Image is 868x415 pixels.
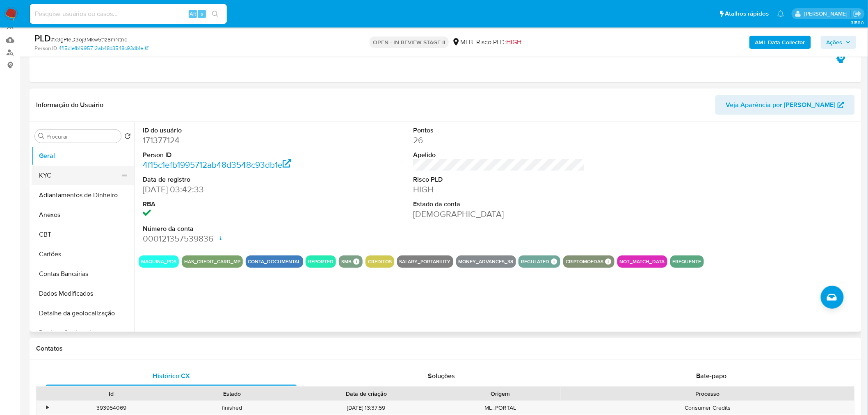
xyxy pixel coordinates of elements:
h1: Informação do Usuário [36,101,103,109]
div: [DATE] 13:37:59 [292,401,440,415]
button: Geral [32,146,134,166]
div: • [46,404,48,412]
dt: Estado da conta [413,200,585,209]
button: Retornar ao pedido padrão [124,133,131,142]
div: ML_PORTAL [440,401,561,415]
b: PLD [34,32,51,45]
dt: RBA [143,200,315,209]
p: ana.conceicao@mercadolivre.com [804,10,850,18]
span: # x3gPleD3oj3Mkw5t1z8mNtnd [51,35,128,43]
a: Sair [853,9,862,18]
input: Pesquise usuários ou casos... [30,9,227,19]
dd: [DATE] 03:42:33 [143,184,315,195]
span: s [201,10,203,18]
a: 4f15c1efb1995712ab48d3548c93db1e [59,45,148,52]
span: HIGH [506,37,521,47]
span: Soluções [428,371,455,381]
div: Origem [446,390,555,398]
span: Histórico CX [153,371,190,381]
button: Adiantamentos de Dinheiro [32,185,134,205]
span: Veja Aparência por [PERSON_NAME] [726,95,836,115]
span: Risco PLD: [476,38,521,47]
dd: 000121357539836 [143,233,315,244]
button: Anexos [32,205,134,225]
dd: HIGH [413,184,585,195]
button: Veja Aparência por [PERSON_NAME] [715,95,855,115]
button: Contas Bancárias [32,264,134,284]
button: Detalhe da geolocalização [32,303,134,323]
span: Alt [190,10,196,18]
a: Notificações [777,10,784,17]
h1: Contatos [36,344,855,353]
dt: Person ID [143,150,315,160]
button: Dados Modificados [32,284,134,303]
button: Devices Geolocation [32,323,134,343]
dt: Pontos [413,126,585,135]
dt: Data de registro [143,175,315,184]
b: AML Data Collector [755,36,805,49]
span: Bate-papo [697,371,727,381]
button: search-icon [207,8,224,20]
button: Ações [821,36,857,49]
button: KYC [32,166,128,185]
div: 393954069 [51,401,171,415]
input: Procurar [46,133,118,140]
span: 3.158.0 [851,19,864,26]
dd: [DEMOGRAPHIC_DATA] [413,208,585,220]
dd: 26 [413,135,585,146]
div: Consumer Credits [561,401,854,415]
dt: Risco PLD [413,175,585,184]
div: Data de criação [298,390,434,398]
dd: 171377124 [143,135,315,146]
button: CBT [32,225,134,244]
div: MLB [452,38,473,47]
div: Processo [566,390,849,398]
dt: Apelido [413,150,585,160]
b: Person ID [34,45,57,52]
div: Estado [177,390,286,398]
a: 4f15c1efb1995712ab48d3548c93db1e [143,159,291,171]
dt: ID do usuário [143,126,315,135]
button: Procurar [38,133,45,139]
span: Ações [827,36,843,49]
div: Id [57,390,166,398]
button: Cartões [32,244,134,264]
button: AML Data Collector [749,36,811,49]
div: finished [171,401,292,415]
p: OPEN - IN REVIEW STAGE II [370,36,449,48]
dt: Número da conta [143,224,315,233]
span: Atalhos rápidos [725,9,769,18]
